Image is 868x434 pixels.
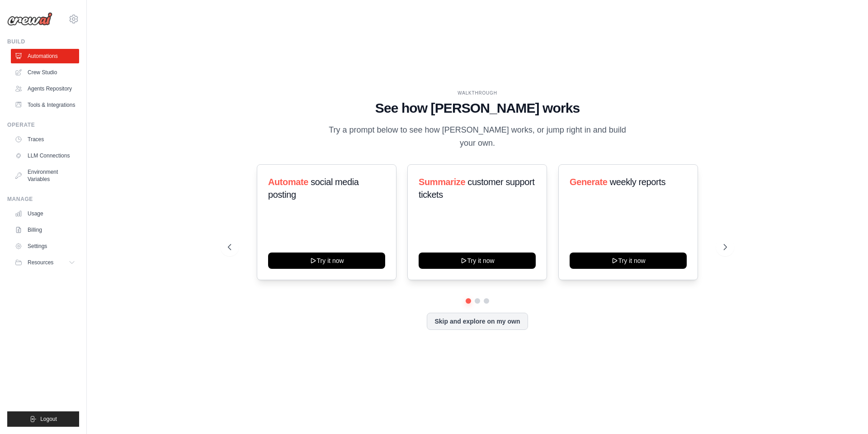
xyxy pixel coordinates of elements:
button: Resources [11,255,79,270]
a: Tools & Integrations [11,98,79,112]
a: Agents Repository [11,81,79,96]
span: weekly reports [609,177,665,187]
a: Usage [11,206,79,221]
p: Try a prompt below to see how [PERSON_NAME] works, or jump right in and build your own. [325,124,629,150]
span: Summarize [419,177,465,187]
button: Try it now [268,253,385,269]
span: Automate [268,177,308,187]
span: Resources [28,259,53,266]
a: Settings [11,239,79,253]
img: Logo [7,12,52,26]
span: Logout [40,415,57,423]
button: Logout [7,411,79,427]
a: Crew Studio [11,65,79,80]
span: Generate [570,177,608,187]
span: customer support tickets [419,177,534,200]
div: Operate [7,121,79,129]
div: Build [7,38,79,45]
a: LLM Connections [11,148,79,163]
h1: See how [PERSON_NAME] works [228,100,727,116]
a: Automations [11,49,79,63]
button: Skip and explore on my own [427,313,528,330]
div: WALKTHROUGH [228,90,727,96]
a: Traces [11,132,79,147]
button: Try it now [419,253,536,269]
a: Environment Variables [11,165,79,186]
span: social media posting [268,177,359,200]
div: Manage [7,196,79,203]
a: Billing [11,223,79,237]
button: Try it now [570,253,687,269]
